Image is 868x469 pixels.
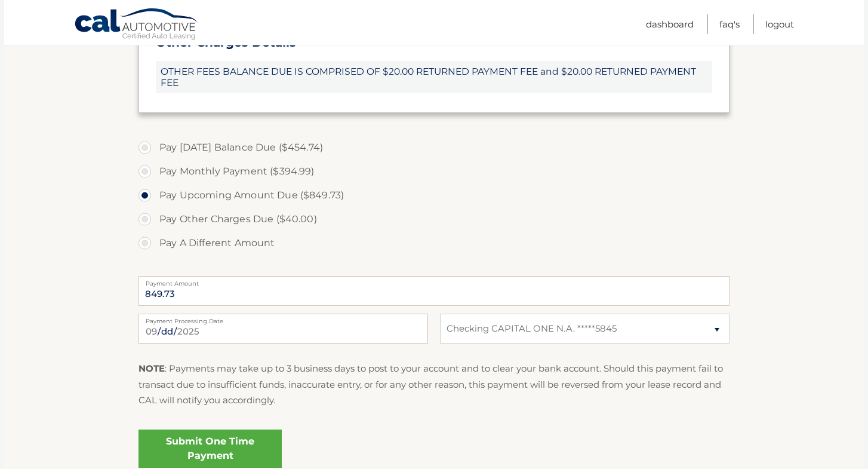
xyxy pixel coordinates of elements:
[138,363,165,374] strong: NOTE
[74,8,199,42] a: Cal Automotive
[138,183,730,207] label: Pay Upcoming Amount Due ($849.73)
[138,276,730,286] label: Payment Amount
[156,61,712,93] span: OTHER FEES BALANCE DUE IS COMPRISED OF $20.00 RETURNED PAYMENT FEE and $20.00 RETURNED PAYMENT FEE
[138,276,730,306] input: Payment Amount
[138,314,428,344] input: Payment Date
[765,14,794,34] a: Logout
[138,430,282,468] a: Submit One Time Payment
[719,14,740,34] a: FAQ's
[646,14,694,34] a: Dashboard
[138,314,428,323] label: Payment Processing Date
[138,231,730,255] label: Pay A Different Amount
[138,136,730,160] label: Pay [DATE] Balance Due ($454.74)
[138,361,730,408] p: : Payments may take up to 3 business days to post to your account and to clear your bank account....
[138,160,730,183] label: Pay Monthly Payment ($394.99)
[138,207,730,231] label: Pay Other Charges Due ($40.00)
